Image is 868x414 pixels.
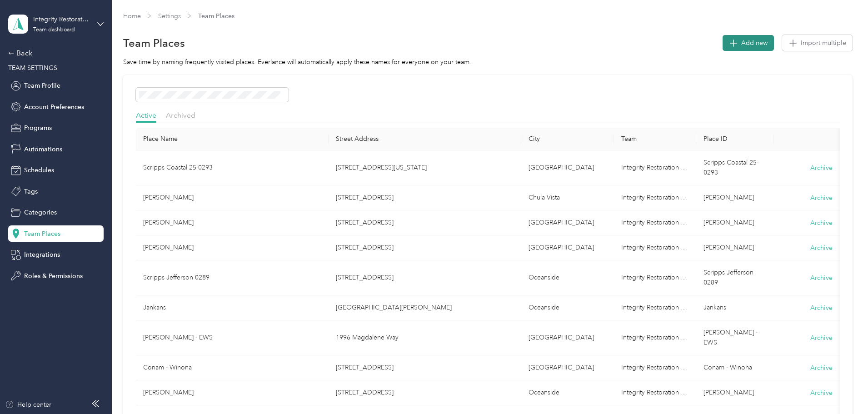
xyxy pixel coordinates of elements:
td: San Tomas Drive [329,295,521,320]
span: Team Profile [24,81,60,90]
span: Active [136,111,156,120]
td: Oceanside [521,380,614,405]
div: Integrity Restoration / Design and Remodel [33,15,90,24]
td: Evans [136,210,329,235]
td: 3810 Winona Avenue [329,355,521,380]
td: Integrity Restoration / Design and Remodel [614,260,697,295]
td: Conam - Winona [696,355,773,380]
button: Archive [810,163,833,173]
td: [PERSON_NAME] [696,235,773,260]
td: 501 Washington Street [329,150,521,185]
td: 2205 Vista Way [329,260,521,295]
td: Scripps Jefferson 0289 [696,260,773,295]
td: Integrity Restoration / Design and Remodel [614,210,697,235]
span: Roles & Permissions [24,271,83,281]
button: Archive [810,218,833,228]
span: Team Places [198,11,234,21]
td: Mendoza [136,185,329,210]
button: Archive [810,193,833,203]
td: San Diego [521,235,614,260]
th: Team [614,128,697,150]
td: Integrity Restoration / Design and Remodel [614,150,697,185]
td: 2195 Lieder Drive [329,235,521,260]
span: Account Preferences [24,102,84,112]
td: Jankans [696,295,773,320]
td: 9017 Covina Street [329,210,521,235]
td: [PERSON_NAME] [696,210,773,235]
span: Automations [24,145,62,154]
span: TEAM SETTINGS [8,64,57,72]
span: Team Places [24,229,60,239]
td: Oceanside [521,295,614,320]
div: Team dashboard [33,27,75,33]
td: Integrity Restoration / Design and Remodel [614,320,697,355]
td: Integrity Restoration / Design and Remodel [614,295,697,320]
td: Bergholz [136,235,329,260]
span: Integrations [24,250,60,259]
a: Settings [158,12,181,20]
td: Scripps Coastal 25-0293 [696,150,773,185]
button: Add new [723,35,774,51]
button: Archive [810,363,833,373]
td: Oceanside [521,260,614,295]
div: Back [8,48,99,59]
td: 1996 Magdalene Way [329,320,521,355]
td: Integrity Restoration / Design and Remodel [614,235,697,260]
span: Add new [741,38,768,48]
button: Archive [810,333,833,343]
td: Mitchell [136,380,329,405]
button: Archive [810,273,833,283]
span: Schedules [24,165,54,175]
span: Import multiple [801,38,846,48]
span: Tags [24,187,38,196]
button: Archive [810,243,833,253]
a: Home [123,12,141,20]
span: Programs [24,123,52,133]
td: Conam - Winona [136,355,329,380]
td: 1456 Normandy Drive [329,185,521,210]
td: [PERSON_NAME] [696,380,773,405]
iframe: Everlance-gr Chat Button Frame [817,363,868,414]
td: [PERSON_NAME] - EWS [696,320,773,355]
td: Scripps Coastal 25-0293 [136,150,329,185]
button: Help center [5,400,51,409]
button: Import multiple [782,35,853,51]
td: San Diego [521,355,614,380]
span: Archived [166,111,195,120]
div: Save time by naming frequently visited places. Everlance will automatically apply these names for... [123,57,853,67]
td: Integrity Restoration / Design and Remodel [614,355,697,380]
span: Categories [24,208,57,217]
th: City [521,128,614,150]
th: Street Address [329,128,521,150]
td: San Diego [521,210,614,235]
td: Scripps Jefferson 0289 [136,260,329,295]
td: San Diego [521,320,614,355]
td: Integrity Restoration / Design and Remodel [614,380,697,405]
td: Richardson - EWS [136,320,329,355]
button: Archive [810,388,833,398]
td: Integrity Restoration / Design and Remodel [614,185,697,210]
td: [PERSON_NAME] [696,185,773,210]
td: Jankans [136,295,329,320]
th: Place ID [696,128,773,150]
td: 5074 Milos Way [329,380,521,405]
button: Archive [810,303,833,313]
td: San Diego [521,150,614,185]
th: Place Name [136,128,329,150]
td: Chula Vista [521,185,614,210]
h1: Team Places [123,38,185,48]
